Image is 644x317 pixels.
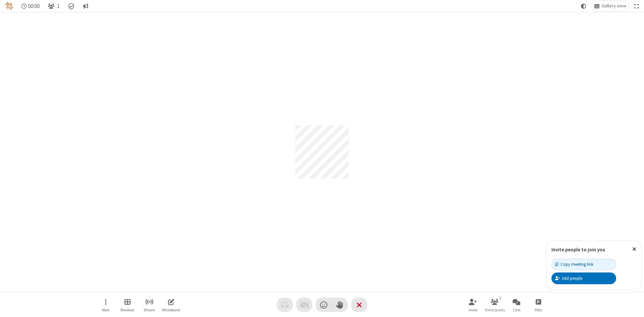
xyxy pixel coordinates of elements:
[28,3,40,9] span: 00:00
[506,295,527,314] button: Open chat
[485,308,505,312] span: Participants
[96,295,116,314] button: Open menu
[551,259,616,270] button: Copy meeting link
[632,1,642,11] button: Fullscreen
[45,1,62,11] button: Open participant list
[627,241,641,257] button: Close popover
[513,308,521,312] span: Chat
[277,298,293,312] button: Audio problem - check your Internet connection or call by phone
[296,298,312,312] button: Video
[19,1,43,11] div: Timer
[469,308,477,312] span: Invite
[551,272,616,284] button: Add people
[578,1,589,11] button: Using system theme
[162,308,180,312] span: Whiteboard
[555,261,593,267] div: Copy meeting link
[144,308,155,312] span: Stream
[65,1,78,11] div: Meeting details Encryption enabled
[485,295,505,314] button: Open participant list
[535,308,542,312] span: Polls
[602,3,626,9] span: Gallery view
[332,298,348,312] button: Raise hand
[80,1,91,11] button: Conversation
[161,295,181,314] button: Open shared whiteboard
[351,298,367,312] button: End or leave meeting
[139,295,159,314] button: Start streaming
[528,295,548,314] button: Open poll
[57,3,60,9] span: 1
[591,1,629,11] button: Change layout
[497,295,503,301] div: 1
[117,295,138,314] button: Manage Breakout Rooms
[463,295,483,314] button: Invite participants (Alt+I)
[316,298,332,312] button: Send a reaction
[551,246,605,253] label: Invite people to join you
[120,308,135,312] span: Breakout
[5,2,13,10] img: QA Selenium DO NOT DELETE OR CHANGE
[102,308,109,312] span: More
